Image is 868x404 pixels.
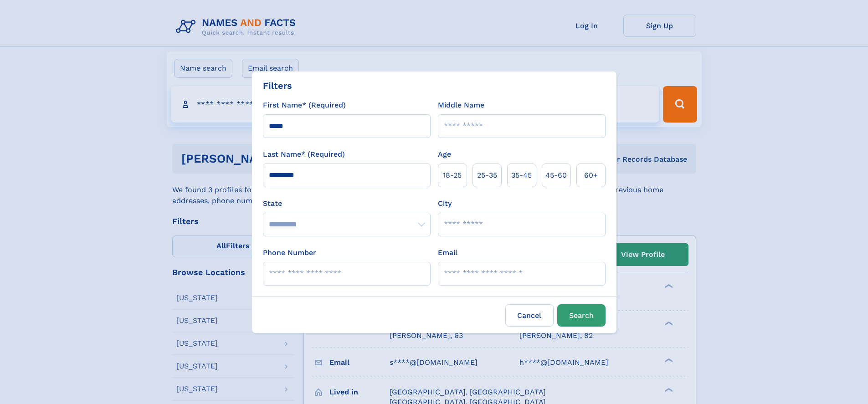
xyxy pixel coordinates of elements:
[263,198,431,209] label: State
[477,170,497,181] span: 25‑35
[557,304,606,327] button: Search
[438,198,452,209] label: City
[443,170,462,181] span: 18‑25
[263,149,345,160] label: Last Name* (Required)
[511,170,532,181] span: 35‑45
[505,304,554,327] label: Cancel
[438,149,451,160] label: Age
[263,79,292,92] div: Filters
[584,170,598,181] span: 60+
[545,170,567,181] span: 45‑60
[438,100,484,111] label: Middle Name
[438,247,457,258] label: Email
[263,100,346,111] label: First Name* (Required)
[263,247,316,258] label: Phone Number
